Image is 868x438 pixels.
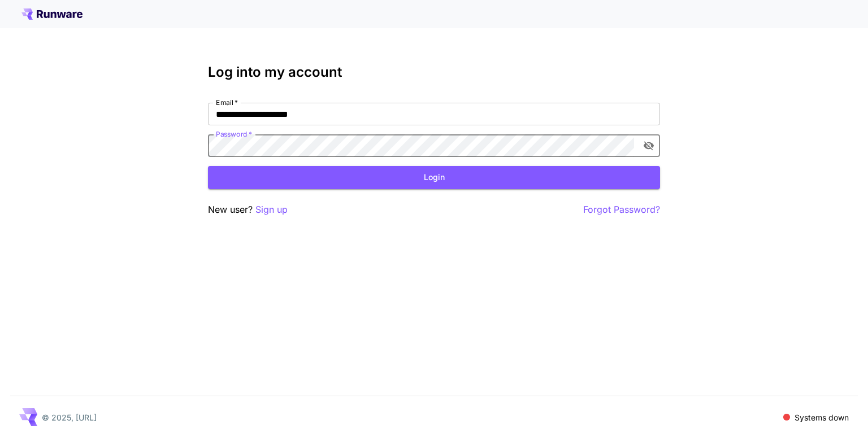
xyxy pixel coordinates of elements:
label: Password [216,129,252,139]
button: Sign up [255,203,288,217]
label: Email [216,98,238,107]
p: Systems down [795,411,849,423]
p: New user? [208,203,288,217]
button: toggle password visibility [639,135,659,156]
button: Forgot Password? [583,203,660,217]
p: © 2025, [URL] [42,411,97,423]
button: Login [208,166,660,189]
h3: Log into my account [208,64,660,80]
